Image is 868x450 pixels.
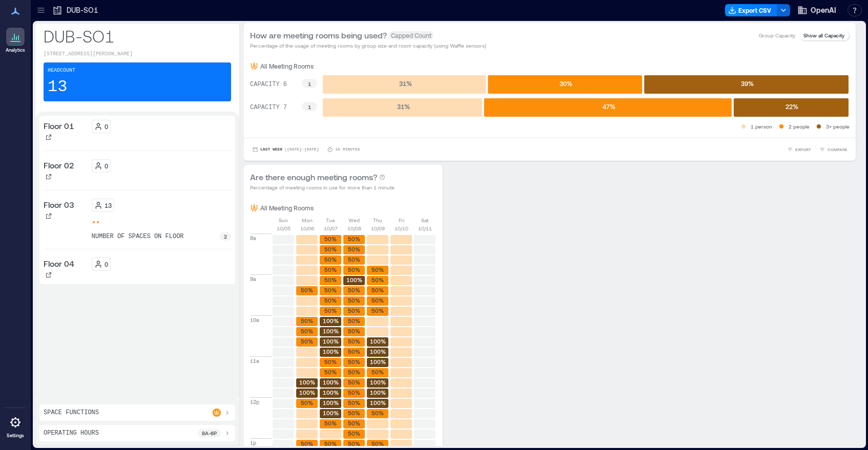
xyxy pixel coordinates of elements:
text: 39 % [741,80,754,87]
p: Show all Capacity [803,31,844,39]
button: Last Week |[DATE]-[DATE] [250,144,321,155]
text: 50% [371,297,384,304]
text: 50% [348,307,360,314]
p: 0 [105,260,108,268]
text: 100% [370,358,386,365]
p: Thu [373,216,382,224]
span: EXPORT [795,146,811,153]
text: 31 % [397,103,410,110]
button: OpenAI [794,2,839,18]
a: Analytics [3,25,28,56]
p: 0 [105,122,108,131]
text: 100% [370,379,386,385]
text: 50% [324,235,337,242]
p: DUB-SO1 [44,26,231,46]
text: 100% [370,348,386,355]
text: 100% [299,379,315,385]
text: 50% [301,328,313,334]
p: 10/09 [371,224,385,232]
text: 100% [346,276,362,283]
text: 50% [348,389,360,396]
text: 50% [348,297,360,304]
p: 10/05 [277,224,291,232]
text: 50% [348,328,360,334]
p: Fri [399,216,404,224]
p: All Meeting Rooms [260,62,314,70]
text: 50% [371,440,384,447]
span: COMPARE [828,146,848,153]
p: Tue [326,216,335,224]
text: 50% [324,420,337,426]
p: 0 [105,162,108,170]
p: [STREET_ADDRESS][PERSON_NAME] [44,50,231,58]
p: Percentage of the usage of meeting rooms by group size and room capacity (using Waffle sensors) [250,41,486,50]
text: 50% [301,440,313,447]
p: 12p [250,398,259,406]
text: 50% [371,307,384,314]
p: All Meeting Rooms [260,204,314,212]
text: 50% [348,287,360,293]
text: 100% [323,317,339,324]
p: How are meeting rooms being used? [250,29,387,41]
text: CAPACITY 7 [250,104,287,111]
p: 8a [250,234,256,242]
text: 100% [370,399,386,406]
text: 50% [324,297,337,304]
p: Floor 01 [44,120,74,132]
text: 50% [301,317,313,324]
p: Percentage of meeting rooms in use for more than 1 minute [250,183,395,191]
text: 100% [323,328,339,334]
p: Floor 02 [44,159,74,172]
text: 50% [324,307,337,314]
p: number of spaces on floor [92,232,184,241]
text: 100% [370,389,386,396]
text: 50% [348,317,360,324]
p: 8a - 6p [202,429,217,437]
text: 100% [299,389,315,396]
text: CAPACITY 6 [250,81,287,88]
p: 10/06 [300,224,314,232]
p: 10/11 [418,224,432,232]
text: 50% [324,276,337,283]
text: 50% [348,338,360,345]
p: 13 [48,77,67,97]
p: 3+ people [826,122,850,131]
text: 50% [324,369,337,375]
text: 50% [301,399,313,406]
text: 50% [324,358,337,365]
text: 100% [323,410,339,416]
text: 50% [371,410,384,416]
text: 50% [348,369,360,375]
p: Wed [348,216,360,224]
p: 10/10 [395,224,408,232]
p: 10a [250,316,259,324]
p: 9a [250,275,256,283]
p: 13 [105,201,112,209]
button: EXPORT [785,144,813,155]
text: 50% [348,430,360,437]
text: 50% [348,235,360,242]
text: 22 % [786,103,798,110]
text: 50% [371,369,384,375]
p: 10/07 [324,224,338,232]
p: 15 minutes [335,146,360,153]
span: Capped Count [389,31,433,39]
p: Space Functions [44,409,99,417]
text: 50% [348,399,360,406]
text: 31 % [399,80,412,87]
p: Floor 03 [44,199,74,211]
text: 50% [301,338,313,345]
text: 50% [371,287,384,293]
text: 50% [348,379,360,385]
text: 50% [324,266,337,273]
p: Settings [7,433,24,439]
text: 50% [301,287,313,293]
text: 50% [348,246,360,252]
text: 50% [324,287,337,293]
p: Sun [279,216,288,224]
a: Settings [3,410,28,442]
text: 50% [324,256,337,263]
text: 50% [348,256,360,263]
p: Sat [421,216,428,224]
text: 50% [348,410,360,416]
